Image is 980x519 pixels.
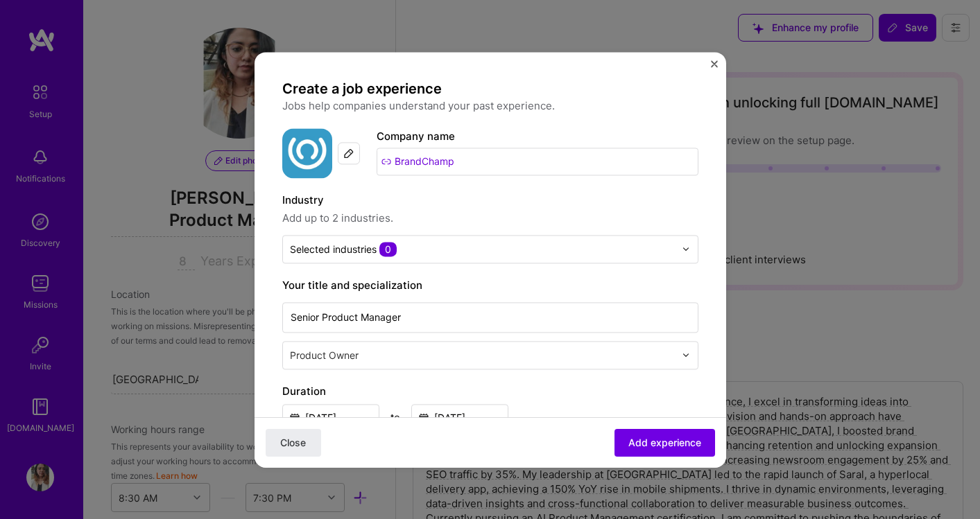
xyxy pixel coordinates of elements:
[343,148,354,159] img: Edit
[682,351,690,359] img: drop icon
[282,210,698,227] span: Add up to 2 industries.
[290,242,397,256] div: Selected industries
[682,245,690,253] img: drop icon
[377,130,455,143] label: Company name
[379,242,397,256] span: 0
[377,148,698,175] input: Search for a company...
[282,128,332,178] img: Company logo
[282,277,698,294] label: Your title and specialization
[282,404,379,431] input: Date
[411,404,508,431] input: Date
[266,428,321,456] button: Close
[390,410,400,425] div: to
[628,435,701,449] span: Add experience
[282,192,698,209] label: Industry
[282,383,698,400] label: Duration
[282,80,698,98] h4: Create a job experience
[282,98,698,114] p: Jobs help companies understand your past experience.
[280,435,306,449] span: Close
[338,142,360,164] div: Edit
[614,428,715,456] button: Add experience
[282,302,698,333] input: Role name
[711,60,718,75] button: Close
